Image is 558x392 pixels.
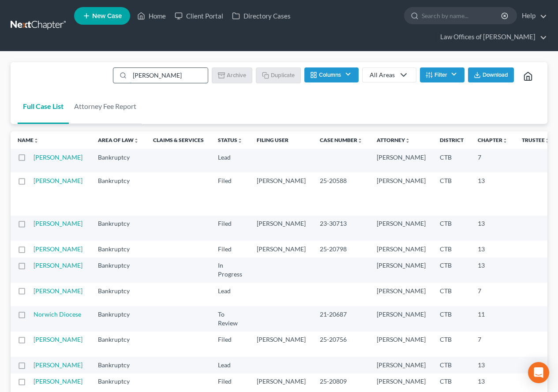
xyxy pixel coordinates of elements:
[146,131,211,149] th: Claims & Services
[34,336,82,343] a: [PERSON_NAME]
[34,177,82,184] a: [PERSON_NAME]
[34,261,82,269] a: [PERSON_NAME]
[211,357,250,373] td: Lead
[237,138,243,143] i: unfold_more
[91,306,146,331] td: Bankruptcy
[370,283,433,306] td: [PERSON_NAME]
[478,137,508,143] a: Chapterunfold_more
[134,138,139,143] i: unfold_more
[433,216,471,241] td: CTB
[34,153,82,161] a: [PERSON_NAME]
[433,172,471,215] td: CTB
[34,138,39,143] i: unfold_more
[471,332,515,357] td: 7
[420,67,464,82] button: Filter
[433,149,471,172] td: CTB
[433,306,471,331] td: CTB
[357,138,363,143] i: unfold_more
[91,241,146,257] td: Bankruptcy
[433,283,471,306] td: CTB
[18,137,39,143] a: Nameunfold_more
[471,306,515,331] td: 11
[517,8,547,24] a: Help
[211,241,250,257] td: Filed
[91,216,146,241] td: Bankruptcy
[34,361,82,369] a: [PERSON_NAME]
[471,216,515,241] td: 13
[18,89,69,124] a: Full Case List
[34,245,82,253] a: [PERSON_NAME]
[313,172,370,215] td: 25-20588
[468,67,514,82] button: Download
[34,287,82,295] a: [PERSON_NAME]
[370,258,433,283] td: [PERSON_NAME]
[218,137,243,143] a: Statusunfold_more
[250,332,313,357] td: [PERSON_NAME]
[370,332,433,357] td: [PERSON_NAME]
[170,8,228,24] a: Client Portal
[133,8,170,24] a: Home
[502,138,508,143] i: unfold_more
[211,332,250,357] td: Filed
[250,241,313,257] td: [PERSON_NAME]
[211,306,250,331] td: To Review
[313,306,370,331] td: 21-20687
[92,13,122,19] span: New Case
[528,362,549,383] div: Open Intercom Messenger
[471,172,515,215] td: 13
[471,283,515,306] td: 7
[471,149,515,172] td: 7
[370,216,433,241] td: [PERSON_NAME]
[250,216,313,241] td: [PERSON_NAME]
[370,357,433,373] td: [PERSON_NAME]
[130,68,208,83] input: Search by name...
[471,258,515,283] td: 13
[433,332,471,357] td: CTB
[370,149,433,172] td: [PERSON_NAME]
[211,258,250,283] td: In Progress
[91,172,146,215] td: Bankruptcy
[433,241,471,257] td: CTB
[250,172,313,215] td: [PERSON_NAME]
[471,357,515,373] td: 13
[91,332,146,357] td: Bankruptcy
[313,241,370,257] td: 25-20798
[545,138,550,143] i: unfold_more
[91,283,146,306] td: Bankruptcy
[211,216,250,241] td: Filed
[211,172,250,215] td: Filed
[370,172,433,215] td: [PERSON_NAME]
[91,357,146,373] td: Bankruptcy
[34,310,81,318] a: Norwich Diocese
[370,71,395,79] div: All Areas
[313,332,370,357] td: 25-20756
[69,89,142,124] a: Attorney Fee Report
[471,241,515,257] td: 13
[320,137,363,143] a: Case Numberunfold_more
[433,131,471,149] th: District
[433,357,471,373] td: CTB
[211,283,250,306] td: Lead
[34,220,82,227] a: [PERSON_NAME]
[228,8,295,24] a: Directory Cases
[522,137,550,143] a: Trusteeunfold_more
[91,258,146,283] td: Bankruptcy
[377,137,410,143] a: Attorneyunfold_more
[370,241,433,257] td: [PERSON_NAME]
[250,131,313,149] th: Filing User
[98,137,139,143] a: Area of Lawunfold_more
[436,29,547,45] a: Law Offices of [PERSON_NAME]
[211,149,250,172] td: Lead
[433,258,471,283] td: CTB
[370,306,433,331] td: [PERSON_NAME]
[91,149,146,172] td: Bankruptcy
[483,71,508,78] span: Download
[405,138,410,143] i: unfold_more
[34,377,82,385] a: [PERSON_NAME]
[422,7,502,24] input: Search by name...
[313,216,370,241] td: 23-30713
[304,67,358,82] button: Columns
